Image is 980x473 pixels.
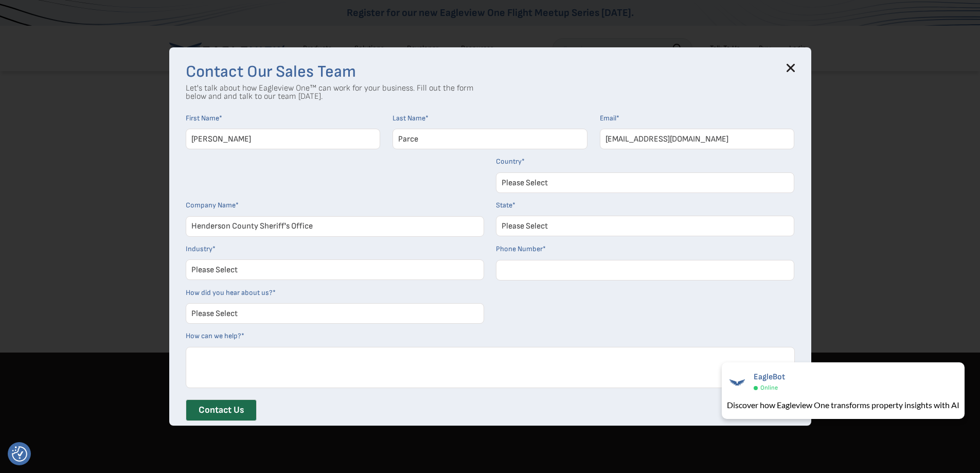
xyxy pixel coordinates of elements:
[496,201,512,209] span: State
[12,446,27,462] img: Revisit consent button
[186,288,273,297] span: How did you hear about us?
[186,114,219,122] span: First Name
[600,114,616,122] span: Email
[496,244,543,253] span: Phone Number
[186,331,241,340] span: How can we help?
[186,399,257,421] input: Contact Us
[186,244,212,253] span: Industry
[12,446,27,462] button: Consent Preferences
[727,372,747,393] img: EagleBot
[727,399,959,411] div: Discover how Eagleview One transforms property insights with AI
[186,84,474,101] p: Let's talk about how Eagleview One™ can work for your business. Fill out the form below and and t...
[393,114,425,122] span: Last Name
[496,157,522,166] span: Country
[760,384,778,392] span: Online
[186,201,236,209] span: Company Name
[186,64,795,80] h3: Contact Our Sales Team
[754,372,785,382] span: EagleBot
